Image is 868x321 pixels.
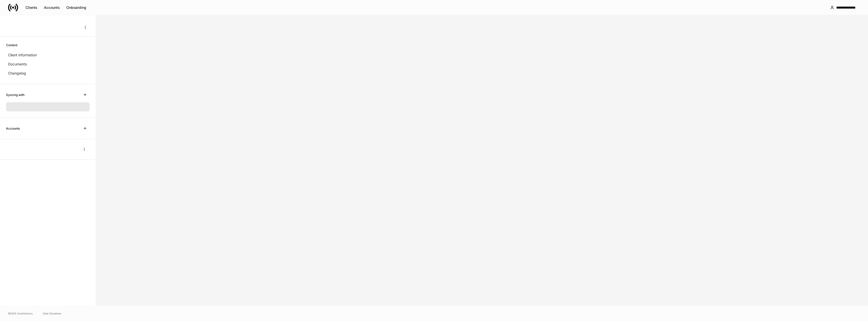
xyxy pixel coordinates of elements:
a: Changelog [6,69,90,78]
p: Changelog [8,71,26,76]
button: Clients [22,4,41,12]
div: Clients [25,6,37,9]
div: Onboarding [66,6,86,9]
button: Onboarding [63,4,90,12]
h6: Accounts [6,126,20,131]
p: Client information [8,53,37,58]
a: Client information [6,51,90,60]
h6: Content [6,43,17,47]
a: Data Disclaimer [43,311,62,315]
p: Documents [8,62,27,67]
a: Documents [6,60,90,69]
button: Accounts [41,4,63,12]
span: © 2025 OneAdvisory [8,311,33,315]
div: Accounts [44,6,60,9]
h6: Syncing with [6,92,24,97]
